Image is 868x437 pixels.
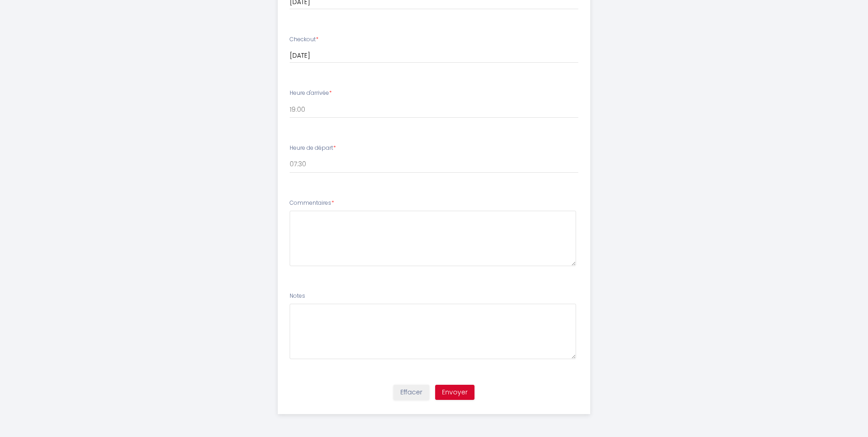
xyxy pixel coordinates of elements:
label: Heure de départ [290,144,336,153]
label: Commentaires [290,199,334,208]
label: Notes [290,292,305,300]
label: Checkout [290,35,318,44]
button: Effacer [394,385,429,400]
button: Envoyer [435,385,474,400]
label: Heure d'arrivée [290,89,332,98]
